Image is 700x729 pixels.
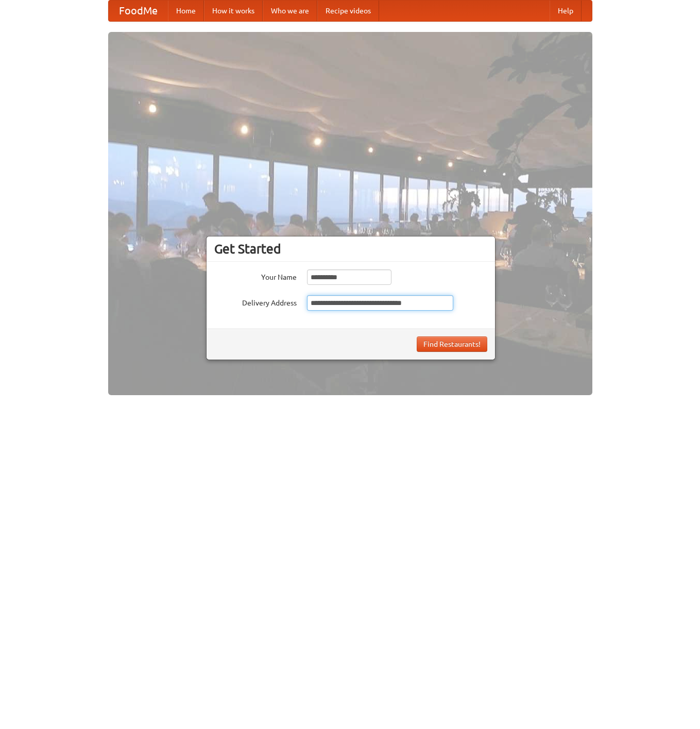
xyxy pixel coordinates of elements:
h3: Get Started [214,241,487,257]
a: How it works [204,1,263,21]
a: Home [168,1,204,21]
a: FoodMe [109,1,168,21]
a: Recipe videos [317,1,379,21]
label: Delivery Address [214,295,297,308]
label: Your Name [214,269,297,282]
button: Find Restaurants! [417,336,487,352]
a: Help [550,1,582,21]
a: Who we are [263,1,317,21]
